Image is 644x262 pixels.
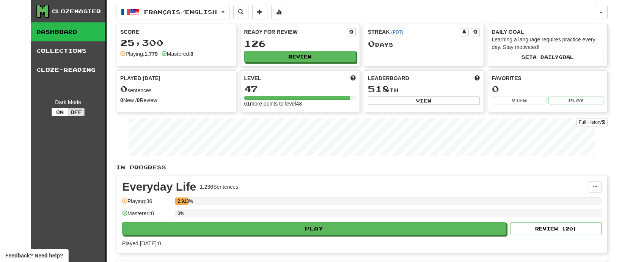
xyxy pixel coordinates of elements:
span: 0 [120,84,127,94]
div: 126 [244,39,356,48]
span: Played [DATE] [120,74,160,82]
div: Score [120,28,232,36]
div: th [368,84,480,94]
div: 61 more points to level 48 [244,100,356,107]
button: Seta dailygoal [492,53,604,61]
a: (PDT) [391,30,403,35]
div: Ready for Review [244,28,347,36]
div: Playing: 36 [122,197,171,210]
div: 0 [492,84,604,94]
span: This week in points, UTC [474,74,480,82]
button: View [368,96,480,105]
button: Play [122,222,506,235]
div: Daily Goal [492,28,604,36]
span: 518 [368,84,390,94]
div: Day s [368,39,480,49]
button: Review (20) [510,222,602,235]
div: Streak [368,28,460,36]
div: 25,300 [120,38,232,47]
p: In Progress [116,164,608,171]
div: Favorites [492,74,604,82]
button: Search sentences [233,5,248,19]
button: On [52,108,68,116]
div: Playing: [120,50,158,58]
button: Français/English [116,5,229,19]
div: sentences [120,84,232,94]
a: Dashboard [31,22,105,41]
span: Level [244,74,261,82]
strong: 0 [120,97,123,103]
strong: 0 [137,97,140,103]
span: Score more points to level up [350,74,356,82]
div: Clozemaster [52,8,101,15]
span: 0 [368,38,375,49]
div: 47 [244,84,356,94]
button: More stats [271,5,286,19]
span: Open feedback widget [5,252,63,259]
a: Collections [31,41,105,60]
span: Played [DATE]: 0 [122,240,161,246]
a: Full History [576,118,608,126]
div: Everyday Life [122,181,196,193]
strong: 1,779 [145,51,158,57]
div: Dark Mode [36,98,100,106]
div: 2.913% [177,197,187,205]
button: View [492,96,547,104]
button: Play [548,96,603,104]
div: Learning a language requires practice every day. Stay motivated! [492,36,604,51]
strong: 0 [190,51,193,57]
span: a daily [533,54,559,60]
div: Mastered: 0 [122,210,171,222]
span: Leaderboard [368,74,409,82]
div: Mastered: [162,50,193,58]
div: New / Review [120,96,232,104]
button: Off [68,108,85,116]
button: Add sentence to collection [252,5,267,19]
button: Review [244,51,356,62]
div: 1,236 Sentences [200,183,238,191]
span: Français / English [144,9,217,15]
a: Cloze-Reading [31,60,105,79]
